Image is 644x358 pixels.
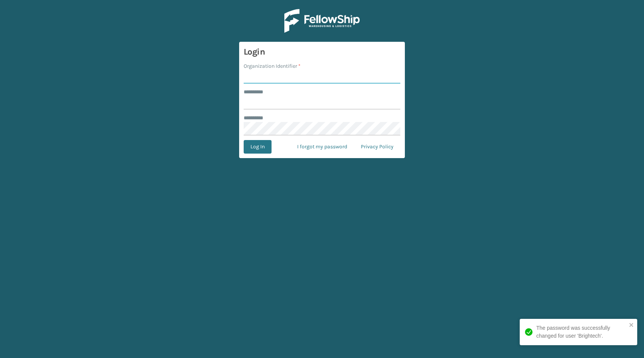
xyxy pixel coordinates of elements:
[244,140,272,154] button: Log In
[290,140,354,154] a: I forgot my password
[244,62,301,70] label: Organization Identifier
[629,322,634,329] button: close
[284,9,360,33] img: Logo
[244,46,400,58] h3: Login
[536,324,627,340] div: The password was successfully changed for user 'Brightech'.
[354,140,400,154] a: Privacy Policy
